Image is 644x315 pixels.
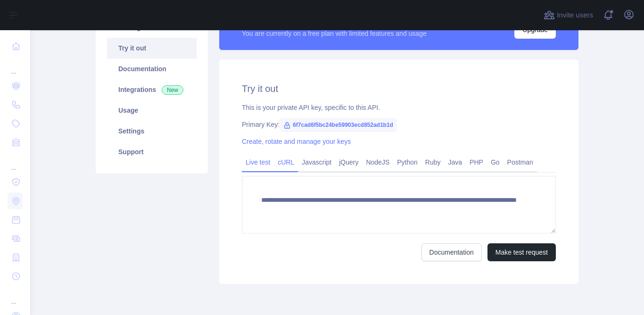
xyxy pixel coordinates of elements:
[242,29,427,38] div: You are currently on a free plan with limited features and usage
[487,155,504,170] a: Go
[466,155,487,170] a: PHP
[542,8,595,23] button: Invite users
[107,38,197,58] a: Try it out
[445,155,466,170] a: Java
[298,155,335,170] a: Javascript
[362,155,393,170] a: NodeJS
[8,57,23,75] div: ...
[393,155,421,170] a: Python
[242,103,556,112] div: This is your private API key, specific to this API.
[8,287,23,306] div: ...
[8,153,23,172] div: ...
[280,118,397,132] span: 6f7cad6f5bc24be59903ecd852ad1b1d
[274,155,298,170] a: cURL
[107,100,197,121] a: Usage
[487,243,556,261] button: Make test request
[242,82,556,95] h2: Try it out
[504,155,537,170] a: Postman
[107,141,197,162] a: Support
[242,120,556,129] div: Primary Key:
[107,121,197,141] a: Settings
[107,79,197,100] a: Integrations New
[421,155,445,170] a: Ruby
[107,58,197,79] a: Documentation
[242,155,274,170] a: Live test
[242,138,351,145] a: Create, rotate and manage your keys
[557,10,593,21] span: Invite users
[162,85,183,95] span: New
[421,243,482,261] a: Documentation
[335,155,362,170] a: jQuery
